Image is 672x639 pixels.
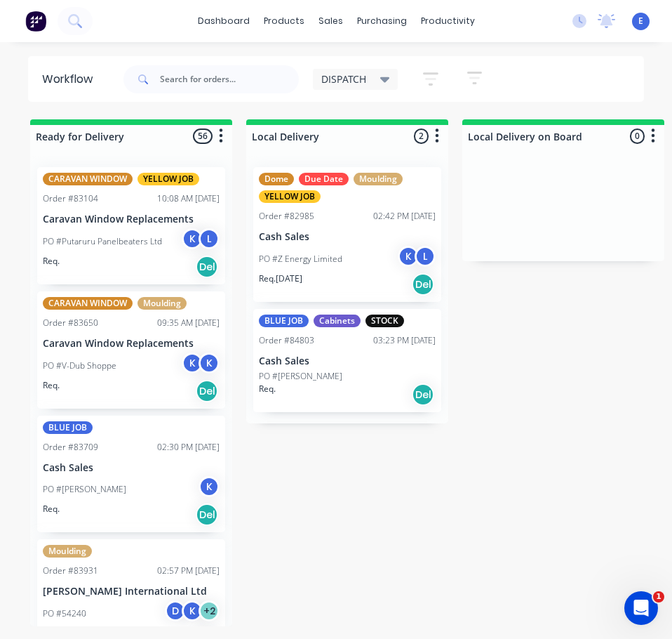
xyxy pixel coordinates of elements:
div: Moulding [43,545,92,558]
div: 09:35 AM [DATE] [157,317,220,329]
input: Search for orders... [160,65,299,93]
div: productivity [414,11,482,32]
div: BLUE JOBCabinetsSTOCKOrder #8480303:23 PM [DATE]Cash SalesPO #[PERSON_NAME]Req.Del [253,309,441,412]
p: Req. [259,383,276,395]
p: Cash Sales [43,462,220,474]
p: Req. [43,379,60,392]
div: L [415,246,436,267]
a: dashboard [191,11,257,32]
div: CARAVAN WINDOW [43,173,133,185]
div: Order #84803 [259,334,314,347]
p: PO #[PERSON_NAME] [43,483,126,496]
iframe: Intercom live chat [624,591,658,625]
div: CARAVAN WINDOWMouldingOrder #8365009:35 AM [DATE]Caravan Window ReplacementsPO #V-Dub ShoppeKKReq... [37,291,225,409]
div: L [199,228,220,249]
div: 03:23 PM [DATE] [373,334,436,347]
span: E [638,15,643,27]
div: BLUE JOB [43,421,93,434]
div: K [398,246,419,267]
div: sales [311,11,350,32]
div: Order #82985 [259,210,314,223]
div: Dome [259,173,294,185]
div: D [165,600,186,621]
div: Del [196,380,218,402]
div: BLUE JOB [259,315,309,327]
span: DISPATCH [321,72,366,86]
p: PO #V-Dub Shoppe [43,360,116,372]
div: purchasing [350,11,414,32]
div: + 2 [199,600,220,621]
div: 02:30 PM [DATE] [157,441,220,454]
p: [PERSON_NAME] International Ltd [43,586,220,598]
div: Del [196,256,218,278]
div: DomeDue DateMouldingYELLOW JOBOrder #8298502:42 PM [DATE]Cash SalesPO #Z Energy LimitedKLReq.[DAT... [253,167,441,302]
div: Del [412,273,434,296]
div: CARAVAN WINDOWYELLOW JOBOrder #8310410:08 AM [DATE]Caravan Window ReplacementsPO #Putaruru Panelb... [37,167,225,284]
p: Req. [DATE] [259,272,302,285]
p: PO #Putaruru Panelbeaters Ltd [43,235,162,248]
div: K [182,353,203,374]
div: Del [412,383,434,406]
div: K [182,228,203,249]
div: K [199,476,220,497]
div: Order #83931 [43,565,98,577]
div: 02:57 PM [DATE] [157,565,220,577]
p: Req. [43,255,60,268]
div: Order #83709 [43,441,98,454]
p: Caravan Window Replacements [43,213,220,225]
p: PO #Z Energy Limited [259,253,342,265]
div: YELLOW JOB [137,173,199,185]
span: 1 [653,591,664,602]
p: PO #[PERSON_NAME] [259,370,342,383]
div: Del [196,503,218,526]
div: K [182,600,203,621]
p: Caravan Window Replacements [43,338,220,350]
div: Moulding [137,297,187,310]
div: products [257,11,311,32]
div: YELLOW JOB [259,190,321,203]
div: Due Date [299,173,349,185]
p: Cash Sales [259,355,436,367]
p: Cash Sales [259,231,436,243]
p: PO #54240 [43,607,86,620]
div: 02:42 PM [DATE] [373,210,436,223]
div: CARAVAN WINDOW [43,297,133,310]
p: Req. [43,503,60,515]
div: Cabinets [314,315,361,327]
div: 10:08 AM [DATE] [157,192,220,205]
div: Order #83650 [43,317,98,329]
div: Moulding [354,173,403,185]
div: BLUE JOBOrder #8370902:30 PM [DATE]Cash SalesPO #[PERSON_NAME]KReq.Del [37,416,225,533]
img: Factory [25,11,46,32]
div: Workflow [42,71,100,88]
div: Order #83104 [43,192,98,205]
div: K [199,353,220,374]
div: STOCK [365,315,404,327]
